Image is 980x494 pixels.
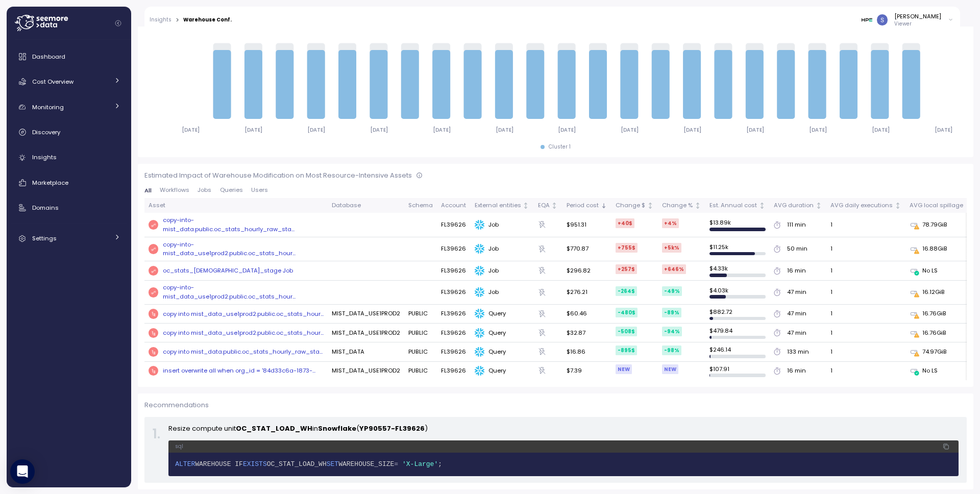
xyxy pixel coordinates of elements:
span: 'X-Large' [402,460,438,468]
div: Not sorted [551,202,558,209]
th: AVG local spillageNot sorted [905,198,976,213]
div: Query [475,328,530,338]
span: = [394,460,398,468]
th: Change $Not sorted [611,198,658,213]
div: 78.79GiB [922,220,947,230]
div: Cluster 1 [549,143,571,151]
strong: OC_STAT_LOAD_WH [236,424,312,433]
td: $ 882.72 [705,305,770,324]
div: copy-into-mist_data_use1prod2.public.oc_stats_hour ... [163,283,324,301]
div: Not sorted [758,202,766,209]
td: $60.46 [562,305,611,324]
div: Not sorted [647,202,654,209]
div: copy into mist_data_use1prod2.public.oc_stats_hour... [163,310,324,318]
td: PUBLIC [404,324,437,342]
span: Discovery [32,128,60,136]
span: OC_STAT_LOAD_WH [267,460,327,468]
div: > [176,17,179,23]
td: 1 [826,237,905,262]
span: ALTER [175,460,195,468]
div: 1 . [153,424,160,444]
a: Insights [150,17,171,22]
div: copy-into-mist_data.public.oc_stats_hourly_raw_sta ... [163,216,324,234]
div: No LS [922,266,938,276]
td: FL39626 [437,342,470,361]
img: 68775d04603bbb24c1223a5b.PNG [862,14,872,25]
span: SET [327,460,338,468]
span: Monitoring [32,103,64,111]
span: Jobs [198,187,211,193]
td: $ 13.89k [705,213,770,237]
td: $ 479.84 [705,324,770,342]
div: Database [332,201,400,210]
div: -49 % [662,286,682,296]
div: Warehouse Conf. [183,17,232,22]
a: copy-into-mist_data.public.oc_stats_hourly_raw_sta... [163,216,324,234]
tspan: [DATE] [683,127,701,133]
td: $ 4.33k [705,261,770,280]
th: EQANot sorted [533,198,562,213]
a: Domains [11,197,127,218]
td: FL39626 [437,305,470,324]
a: oc_stats_[DEMOGRAPHIC_DATA]_stage Job [163,266,293,276]
div: 47 min [787,329,806,338]
div: copy-into-mist_data_use1prod2.public.oc_stats_hour ... [163,240,324,258]
div: Estimated Impact of Warehouse Modification on Most Resource-Intensive Assets [144,170,967,181]
tspan: [DATE] [244,127,262,133]
div: 16.76GiB [922,309,946,318]
a: Settings [11,228,127,249]
div: Open Intercom Messenger [10,459,35,484]
td: 1 [826,305,905,324]
a: Dashboard [11,46,127,67]
div: Account [441,201,466,210]
th: Period costSorted descending [562,198,611,213]
div: -89 % [662,308,681,317]
div: Change $ [616,201,645,210]
span: EXISTS [243,460,267,468]
td: PUBLIC [404,342,437,361]
span: Cost Overview [32,78,73,86]
div: Job [475,244,530,254]
div: 16 min [787,366,806,376]
div: EQA [538,201,550,210]
a: Insights [11,147,127,168]
p: Viewer [894,20,941,28]
td: FL39626 [437,261,470,280]
tspan: [DATE] [934,127,952,133]
div: 74.97GiB [922,348,947,357]
div: copy into mist_data_use1prod2.public.oc_stats_hour... [163,329,324,337]
div: 111 min [787,220,806,230]
div: 50 min [787,244,807,254]
div: Asset [149,201,324,210]
tspan: [DATE] [558,127,576,133]
td: $951.31 [562,213,611,237]
div: -264 $ [616,286,637,296]
p: Recommendations [144,400,967,410]
td: PUBLIC [404,305,437,324]
div: Schema [408,201,433,210]
span: Users [251,187,268,193]
div: +646 % [662,264,686,274]
tspan: [DATE] [307,127,325,133]
strong: Snowflake [318,424,356,433]
a: Monitoring [11,97,127,117]
span: Workflows [160,187,189,193]
div: External entities [475,201,521,210]
span: ; [438,460,442,468]
div: -480 $ [616,308,638,317]
td: 1 [826,362,905,380]
div: Not sorted [894,202,901,209]
strong: YP90557-FL39626 [359,424,425,433]
a: Cost Overview [11,71,127,92]
div: Not sorted [694,202,701,209]
div: +755 $ [616,243,638,253]
td: 1 [826,261,905,280]
tspan: [DATE] [182,127,200,133]
div: -98 % [662,345,681,355]
div: Not sorted [815,202,822,209]
div: 16.88GiB [922,244,947,254]
td: $ 11.25k [705,237,770,262]
span: Marketplace [32,179,68,187]
td: MIST_DATA_USE1PROD2 [328,362,404,380]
